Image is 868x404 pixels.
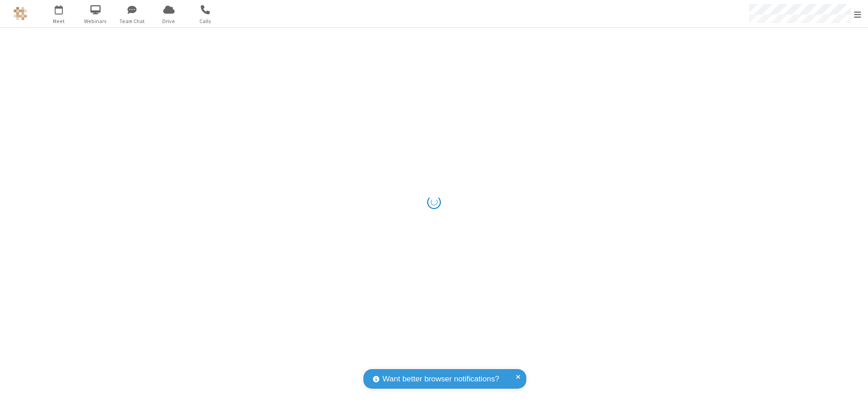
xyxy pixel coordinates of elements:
[152,17,186,25] span: Drive
[189,17,222,25] span: Calls
[14,7,27,20] img: QA Selenium DO NOT DELETE OR CHANGE
[115,17,149,25] span: Team Chat
[42,17,76,25] span: Meet
[382,373,499,385] span: Want better browser notifications?
[79,17,113,25] span: Webinars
